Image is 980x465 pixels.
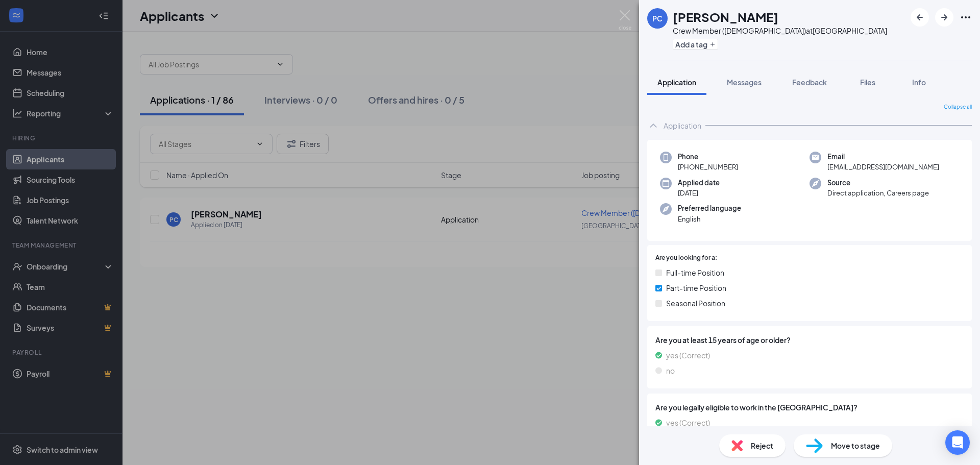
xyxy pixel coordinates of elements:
span: [EMAIL_ADDRESS][DOMAIN_NAME] [827,162,939,172]
span: yes (Correct) [666,417,710,428]
span: Feedback [792,78,827,87]
svg: ArrowLeftNew [914,11,926,23]
span: Full-time Position [666,267,724,278]
span: Reject [751,440,773,451]
span: Source [827,178,929,188]
span: Application [657,78,696,87]
span: [DATE] [678,188,720,198]
span: Are you legally eligible to work in the [GEOGRAPHIC_DATA]? [655,402,964,413]
svg: ChevronUp [647,119,659,132]
svg: Ellipses [960,11,972,23]
span: Are you looking for a: [655,253,717,263]
button: PlusAdd a tag [673,39,718,50]
span: Applied date [678,178,720,188]
span: yes (Correct) [666,350,710,361]
span: Phone [678,152,738,162]
span: Part-time Position [666,282,726,293]
svg: ArrowRight [938,11,950,23]
div: PC [652,13,663,23]
span: [PHONE_NUMBER] [678,162,738,172]
span: Messages [727,78,762,87]
span: no [666,365,675,376]
div: Application [664,120,701,131]
button: ArrowRight [935,8,953,27]
span: Files [860,78,875,87]
span: Info [912,78,926,87]
span: Direct application, Careers page [827,188,929,198]
span: English [678,214,741,224]
span: Preferred language [678,203,741,213]
span: Seasonal Position [666,298,725,309]
span: Are you at least 15 years of age or older? [655,334,964,346]
svg: Plus [709,41,716,47]
h1: [PERSON_NAME] [673,8,778,26]
div: Open Intercom Messenger [945,430,970,455]
button: ArrowLeftNew [911,8,929,27]
span: Move to stage [831,440,880,451]
span: Collapse all [944,103,972,111]
span: Email [827,152,939,162]
div: Crew Member ([DEMOGRAPHIC_DATA]) at [GEOGRAPHIC_DATA] [673,26,887,36]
